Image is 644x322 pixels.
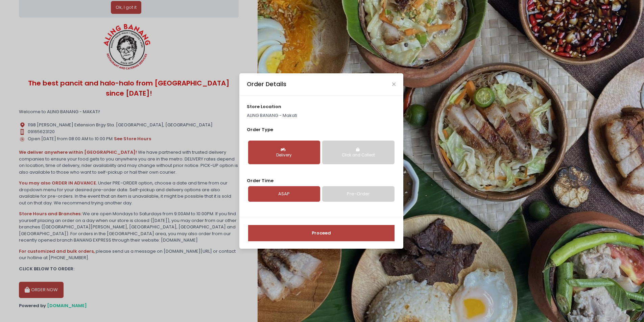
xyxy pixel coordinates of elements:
[322,186,394,202] a: Pre-Order
[247,80,286,89] div: Order Details
[247,126,273,133] span: Order Type
[327,152,389,158] div: Click and Collect
[248,186,320,202] a: ASAP
[392,82,396,86] button: Close
[322,141,394,164] button: Click and Collect
[248,141,320,164] button: Delivery
[247,103,281,110] span: store location
[248,225,395,241] button: Proceed
[253,152,315,158] div: Delivery
[247,112,396,119] p: ALING BANANG - Makati
[247,177,273,184] span: Order Time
